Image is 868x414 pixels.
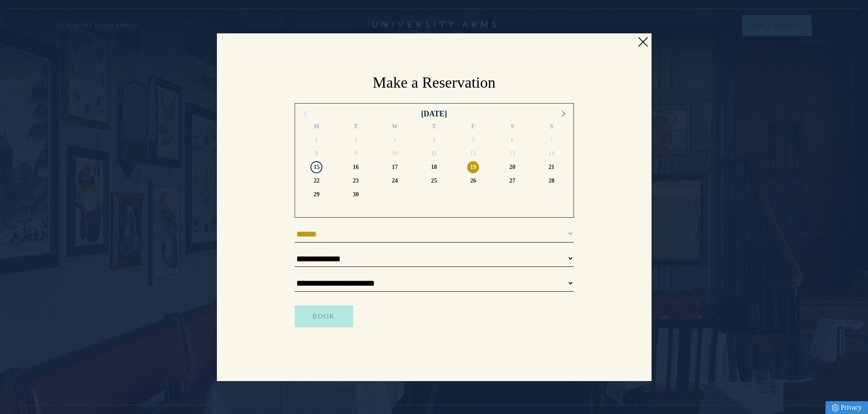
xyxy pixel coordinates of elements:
h2: Make a Reservation [295,73,574,93]
a: Privacy [825,401,868,414]
span: Friday 19 September 2025 [467,161,479,173]
div: F [453,122,493,133]
span: Thursday 4 September 2025 [428,134,440,146]
span: Tuesday 30 September 2025 [350,189,362,201]
span: Wednesday 10 September 2025 [389,148,401,160]
span: Thursday 18 September 2025 [428,161,440,173]
div: T [415,122,454,133]
span: Saturday 13 September 2025 [506,148,518,160]
span: Thursday 25 September 2025 [428,175,440,187]
span: Saturday 20 September 2025 [506,161,518,173]
span: Wednesday 3 September 2025 [389,134,401,146]
div: S [532,122,571,133]
a: Close [636,35,649,48]
span: Monday 15 September 2025 [310,161,322,173]
span: Sunday 21 September 2025 [546,161,558,173]
span: Saturday 27 September 2025 [506,175,518,187]
span: Monday 1 September 2025 [310,134,322,146]
span: Friday 5 September 2025 [467,134,479,146]
span: Friday 26 September 2025 [467,175,479,187]
span: Monday 29 September 2025 [310,189,322,201]
div: S [493,122,532,133]
div: T [336,122,375,133]
span: Saturday 6 September 2025 [506,134,518,146]
span: Monday 22 September 2025 [310,175,322,187]
div: M [297,122,336,133]
span: Friday 12 September 2025 [467,148,479,160]
span: Wednesday 24 September 2025 [389,175,401,187]
span: Sunday 7 September 2025 [546,134,558,146]
span: Sunday 14 September 2025 [546,148,558,160]
span: Monday 8 September 2025 [310,148,322,160]
span: Tuesday 9 September 2025 [350,148,362,160]
span: Tuesday 16 September 2025 [350,161,362,173]
img: Privacy [832,404,839,411]
span: Wednesday 17 September 2025 [389,161,401,173]
div: W [375,122,415,133]
span: Sunday 28 September 2025 [546,175,558,187]
span: Tuesday 2 September 2025 [350,134,362,146]
span: Thursday 11 September 2025 [428,148,440,160]
span: Tuesday 23 September 2025 [350,175,362,187]
div: [DATE] [421,108,447,120]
